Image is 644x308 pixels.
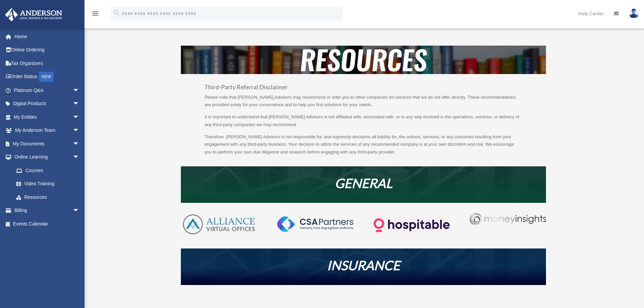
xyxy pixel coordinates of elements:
a: Online Learningarrow_drop_down [5,150,90,164]
p: It is important to understand that [PERSON_NAME] Advisors is not affiliated with, associated with... [205,113,522,133]
a: menu [91,12,99,18]
a: My Documentsarrow_drop_down [5,137,90,150]
img: CSA-partners-Formerly-Cost-Segregation-Authority [277,216,353,232]
span: arrow_drop_down [73,150,86,164]
h3: Third-Party Referral Disclaimer [205,84,522,94]
span: arrow_drop_down [73,124,86,138]
a: Tax Organizers [5,56,90,70]
a: My Anderson Teamarrow_drop_down [5,124,90,137]
img: Money-Insights-Logo-Silver NEW [470,213,546,226]
i: menu [91,9,99,18]
span: arrow_drop_down [73,204,86,218]
a: Order StatusNEW [5,70,90,84]
p: Therefore, [PERSON_NAME] Advisors is not responsible for, and expressly disclaims all liability f... [205,133,522,156]
a: Billingarrow_drop_down [5,204,90,217]
i: search [113,9,120,17]
em: GENERAL [335,175,392,191]
span: arrow_drop_down [73,84,86,97]
span: arrow_drop_down [73,137,86,151]
img: Logo-transparent-dark [374,213,450,238]
img: AVO-logo-1-color [181,213,257,236]
a: Home [5,30,90,43]
a: Resources [9,190,86,204]
a: Digital Productsarrow_drop_down [5,97,90,111]
a: Video Training [9,177,90,191]
a: Courses [9,164,90,177]
img: User Pic [629,8,639,18]
span: arrow_drop_down [73,97,86,111]
div: NEW [39,72,54,82]
a: Events Calendar [5,217,90,231]
a: Online Ordering [5,43,90,57]
em: INSURANCE [327,257,400,273]
p: Please note that [PERSON_NAME] Advisors may recommend or refer you to other companies for service... [205,94,522,114]
img: Anderson Advisors Platinum Portal [3,8,64,21]
img: resources-header [181,46,546,74]
a: Platinum Q&Aarrow_drop_down [5,84,90,97]
span: arrow_drop_down [73,110,86,124]
a: My Entitiesarrow_drop_down [5,110,90,124]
